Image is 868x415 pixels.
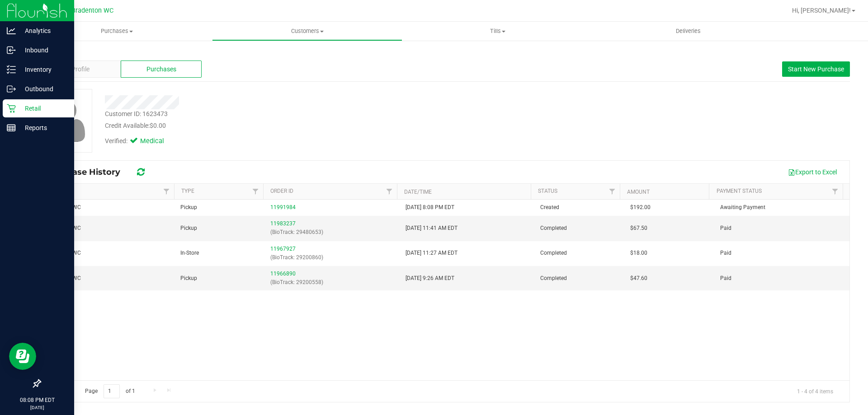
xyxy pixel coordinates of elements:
[403,27,592,35] span: Tills
[180,224,197,233] span: Pickup
[630,249,647,257] span: $18.00
[16,45,70,56] p: Inbound
[540,203,559,212] span: Created
[605,184,620,199] a: Filter
[180,249,199,257] span: In-Store
[382,184,397,199] a: Filter
[270,188,293,194] a: Order ID
[270,278,394,287] p: (BioTrack: 29200558)
[181,188,194,194] a: Type
[180,203,197,212] span: Pickup
[16,25,70,36] p: Analytics
[270,204,296,210] a: 11991984
[270,253,394,262] p: (BioTrack: 29200860)
[104,384,120,398] input: 1
[9,343,36,370] iframe: Resource center
[7,65,16,74] inline-svg: Inventory
[540,224,567,233] span: Completed
[47,167,129,177] span: Purchase History
[4,404,70,411] p: [DATE]
[16,122,70,133] p: Reports
[630,203,651,212] span: $192.00
[212,22,402,41] a: Customers
[7,84,16,93] inline-svg: Outbound
[146,65,176,74] span: Purchases
[540,249,567,257] span: Completed
[77,384,142,398] span: Page of 1
[22,27,212,35] span: Purchases
[406,224,458,233] span: [DATE] 11:41 AM EDT
[406,249,458,257] span: [DATE] 11:27 AM EDT
[720,224,731,233] span: Paid
[720,249,731,257] span: Paid
[720,274,731,283] span: Paid
[180,274,197,283] span: Pickup
[16,84,70,94] p: Outbound
[828,184,843,199] a: Filter
[16,103,70,114] p: Retail
[71,65,90,74] span: Profile
[627,189,650,195] a: Amount
[717,188,762,194] a: Payment Status
[270,220,296,227] a: 11983237
[140,136,176,146] span: Medical
[593,22,783,41] a: Deliveries
[792,7,851,14] span: Hi, [PERSON_NAME]!
[630,274,647,283] span: $47.60
[7,46,16,55] inline-svg: Inbound
[630,224,647,233] span: $67.50
[105,109,168,119] div: Customer ID: 1623473
[790,384,840,398] span: 1 - 4 of 4 items
[22,22,212,41] a: Purchases
[720,203,765,212] span: Awaiting Payment
[406,203,454,212] span: [DATE] 8:08 PM EDT
[402,22,593,41] a: Tills
[540,274,567,283] span: Completed
[212,27,402,35] span: Customers
[788,65,844,73] span: Start New Purchase
[16,64,70,75] p: Inventory
[270,246,296,252] a: 11967927
[150,122,166,129] span: $0.00
[7,104,16,113] inline-svg: Retail
[664,27,713,35] span: Deliveries
[105,121,503,131] div: Credit Available:
[7,26,16,35] inline-svg: Analytics
[404,189,432,195] a: Date/Time
[538,188,557,194] a: Status
[4,396,70,404] p: 08:08 PM EDT
[159,184,174,199] a: Filter
[782,61,850,77] button: Start New Purchase
[270,270,296,277] a: 11966890
[406,274,454,283] span: [DATE] 9:26 AM EDT
[71,7,113,14] span: Bradenton WC
[782,164,843,180] button: Export to Excel
[270,228,394,237] p: (BioTrack: 29480653)
[105,136,176,146] div: Verified:
[7,123,16,132] inline-svg: Reports
[248,184,263,199] a: Filter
